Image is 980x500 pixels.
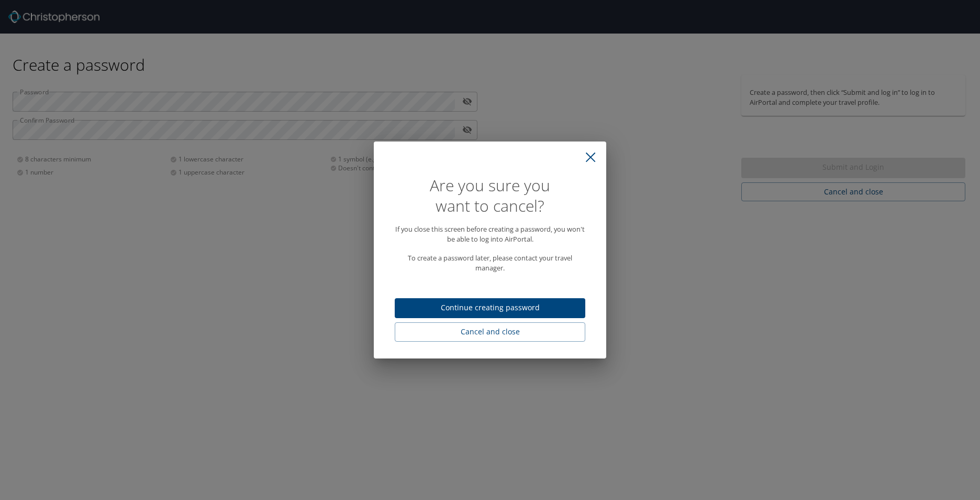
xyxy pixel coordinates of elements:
[395,322,585,342] button: Cancel and close
[403,325,577,339] span: Cancel and close
[395,224,585,244] p: If you close this screen before creating a password, you won't be able to log into AirPortal.
[395,298,585,319] button: Continue creating password
[403,301,577,314] span: Continue creating password
[395,175,585,216] h1: Are you sure you want to cancel?
[579,146,602,169] button: close
[395,253,585,273] p: To create a password later, please contact your travel manager.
